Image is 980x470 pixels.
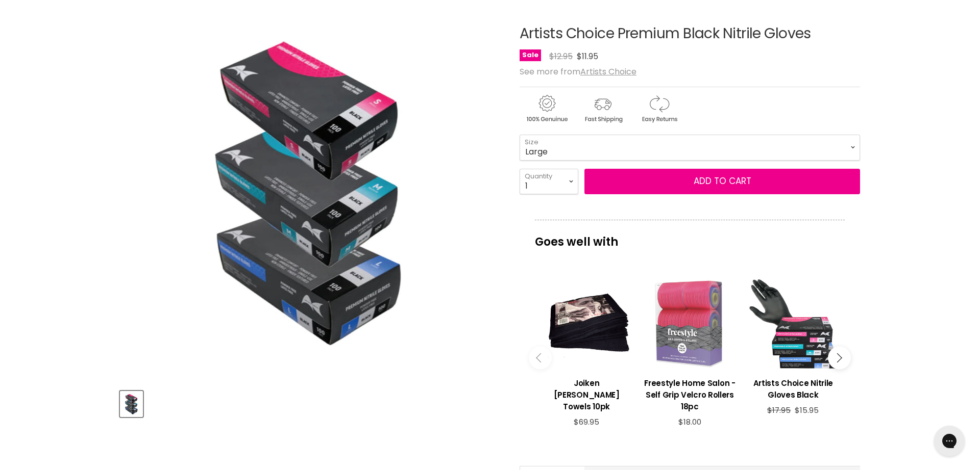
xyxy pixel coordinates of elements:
[929,422,970,460] iframe: Gorgias live chat messenger
[120,391,143,417] button: Artists Choice Premium Black Nitrile Gloves
[520,26,860,42] h1: Artists Choice Premium Black Nitrile Gloves
[678,416,701,427] span: $18.00
[520,93,574,124] img: genuine.gif
[767,405,791,415] span: $17.95
[632,93,686,124] img: returns.gif
[540,370,633,417] a: View product:Joiken Barber Towels 10pk
[121,392,142,416] img: Artists Choice Premium Black Nitrile Gloves
[747,370,840,406] a: View product:Artists Choice Nitrile Gloves Black
[520,169,578,194] select: Quantity
[535,220,845,253] p: Goes well with
[520,66,636,77] span: See more from
[584,169,860,194] button: Add to cart
[643,377,736,412] h3: Freestyle Home Salon - Self Grip Velcro Rollers 18pc
[747,377,840,401] h3: Artists Choice Nitrile Gloves Black
[580,66,636,77] a: Artists Choice
[576,93,630,124] img: shipping.gif
[520,49,541,61] span: Sale
[574,416,599,427] span: $69.95
[549,50,573,62] span: $12.95
[795,405,819,415] span: $15.95
[120,1,501,381] div: Artists Choice Premium Black Nitrile Gloves image. Click or Scroll to Zoom.
[577,50,598,62] span: $11.95
[540,377,633,412] h3: Joiken [PERSON_NAME] Towels 10pk
[643,370,736,417] a: View product:Freestyle Home Salon - Self Grip Velcro Rollers 18pc
[118,388,503,417] div: Product thumbnails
